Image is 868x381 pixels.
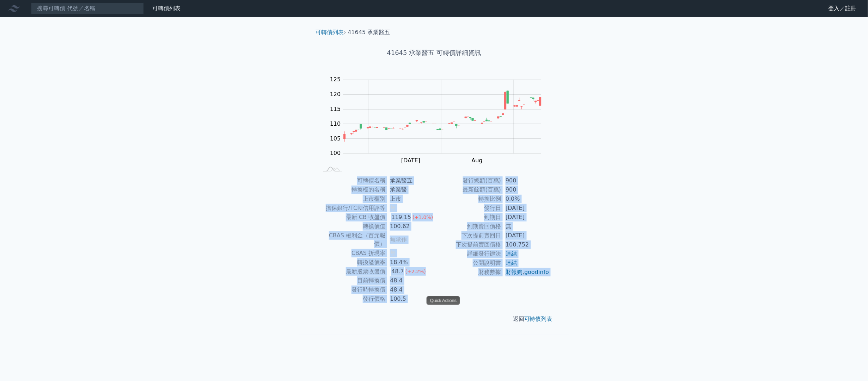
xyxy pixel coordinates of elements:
span: (+2.2%) [405,269,426,274]
tspan: 120 [330,91,341,98]
tspan: 100 [330,150,341,156]
td: 上市 [386,194,434,204]
li: › [316,28,346,37]
td: 下次提前賣回價格 [434,240,501,249]
td: 詳細發行辦法 [434,249,501,258]
td: 上市櫃別 [318,194,386,204]
td: 18.4% [386,258,434,267]
td: 擔保銀行/TCRI信用評等 [318,204,386,213]
span: (+1.0%) [412,214,433,220]
td: 承業醫五 [386,176,434,185]
td: 最新 CB 收盤價 [318,213,386,222]
td: 100.5 [386,294,434,304]
td: 財務數據 [434,268,501,277]
td: 公開說明書 [434,258,501,268]
td: [DATE] [501,213,550,222]
td: 轉換比例 [434,194,501,204]
td: 轉換價值 [318,222,386,231]
td: 下次提前賣回日 [434,231,501,240]
td: 100.752 [501,240,550,249]
td: 到期日 [434,213,501,222]
h1: 41645 承業醫五 可轉債詳細資訊 [310,48,558,58]
td: 轉換溢價率 [318,258,386,267]
td: CBAS 折現率 [318,249,386,258]
td: 發行日 [434,204,501,213]
td: 最新股票收盤價 [318,267,386,276]
tspan: 110 [330,120,341,127]
a: 可轉債列表 [524,316,552,322]
g: Chart [326,76,552,164]
td: 目前轉換價 [318,276,386,285]
td: CBAS 權利金（百元報價） [318,231,386,249]
td: 發行時轉換價 [318,285,386,294]
tspan: 125 [330,76,341,83]
td: 承業醫 [386,185,434,194]
a: 登入／註冊 [823,3,862,14]
td: 100.62 [386,222,434,231]
td: 發行總額(百萬) [434,176,501,185]
td: 轉換標的名稱 [318,185,386,194]
td: 最新餘額(百萬) [434,185,501,194]
td: 到期賣回價格 [434,222,501,231]
span: 無 [390,205,396,211]
div: 聊天小工具 [833,347,868,381]
li: 41645 承業醫五 [348,28,390,37]
td: 無 [501,222,550,231]
td: 0.0% [501,194,550,204]
a: 可轉債列表 [316,29,344,36]
td: 900 [501,176,550,185]
input: 搜尋可轉債 代號／名稱 [31,2,144,14]
tspan: Aug [472,157,483,164]
td: [DATE] [501,231,550,240]
td: 48.4 [386,285,434,294]
span: 無承作 [390,236,407,243]
td: [DATE] [501,204,550,213]
a: 可轉債列表 [152,5,181,12]
a: 連結 [506,250,517,257]
div: 119.15 [390,213,412,221]
tspan: 115 [330,106,341,112]
td: 可轉債名稱 [318,176,386,185]
td: , [501,268,550,277]
td: 發行價格 [318,294,386,304]
a: goodinfo [524,269,549,275]
tspan: 105 [330,135,341,142]
a: 連結 [506,260,517,266]
iframe: Chat Widget [833,347,868,381]
div: 48.7 [390,267,405,276]
td: 900 [501,185,550,194]
a: 財報狗 [506,269,522,275]
p: 返回 [310,315,558,323]
span: 無 [390,250,396,256]
td: 48.4 [386,276,434,285]
tspan: [DATE] [402,157,421,164]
